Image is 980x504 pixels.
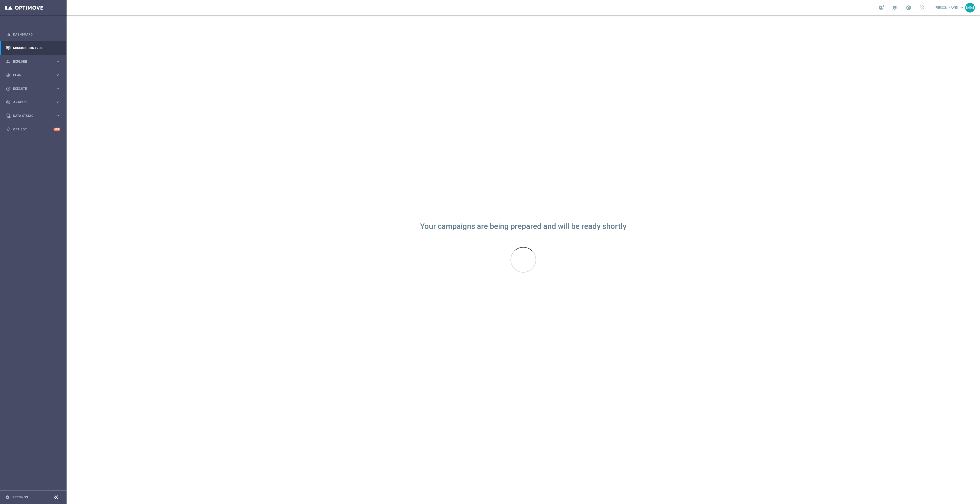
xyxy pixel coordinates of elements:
button: lightbulb Optibot +10 [6,127,60,131]
i: equalizer [6,32,10,37]
span: Explore [13,60,55,63]
span: Analyze [13,101,55,104]
div: Data Studio [6,114,55,118]
i: keyboard_arrow_right [55,73,60,77]
a: Settings [12,496,28,499]
i: keyboard_arrow_right [55,59,60,64]
i: settings [5,495,10,500]
span: keyboard_arrow_down [959,5,965,10]
div: +10 [54,128,60,131]
i: track_changes [6,100,10,105]
a: Dashboard [13,28,60,41]
i: play_circle_outline [6,86,10,91]
button: person_search Explore keyboard_arrow_right [6,60,60,64]
span: Plan [13,74,55,77]
div: Optibot [6,122,60,136]
div: Mission Control [6,41,60,55]
div: Dashboard [6,28,60,41]
div: Plan [6,73,55,77]
div: MM [965,3,975,13]
div: Your campaigns are being prepared and will be ready shortly [420,224,626,229]
i: person_search [6,59,10,64]
div: Explore [6,59,55,64]
div: Execute [6,86,55,91]
span: Execute [13,87,55,90]
a: Optibot [13,122,54,136]
span: school [892,5,898,10]
i: gps_fixed [6,73,10,77]
i: keyboard_arrow_right [55,86,60,91]
i: keyboard_arrow_right [55,100,60,105]
div: Analyze [6,100,55,105]
i: keyboard_arrow_right [55,113,60,118]
button: gps_fixed Plan keyboard_arrow_right [6,73,60,77]
button: play_circle_outline Execute keyboard_arrow_right [6,87,60,91]
span: Data Studio [13,114,55,117]
button: track_changes Analyze keyboard_arrow_right [6,100,60,104]
button: Mission Control [6,46,60,50]
button: Data Studio keyboard_arrow_right [6,114,60,118]
a: [PERSON_NAME]keyboard_arrow_down [934,4,965,12]
i: lightbulb [6,127,10,132]
button: equalizer Dashboard [6,32,60,37]
a: Mission Control [13,41,60,55]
